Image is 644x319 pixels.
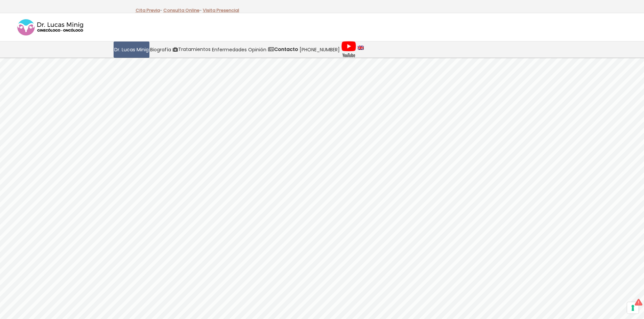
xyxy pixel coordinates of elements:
a: Dr. Lucas Minig [114,42,149,58]
span: [PHONE_NUMBER] [300,46,340,54]
a: Consulta Online [163,7,199,14]
span: Tratamientos [178,46,211,53]
a: Enfermedades [211,42,247,58]
a: Tratamientos [172,42,211,58]
span: Enfermedades [212,46,247,54]
p: - [163,6,202,15]
a: Biografía [149,42,172,58]
p: - [136,6,162,15]
img: language english [358,46,364,50]
a: language english [357,42,364,58]
a: [PHONE_NUMBER] [299,42,340,58]
a: Contacto [267,42,299,58]
a: Videos Youtube Ginecología [340,42,357,58]
a: Visita Presencial [203,7,239,14]
img: Videos Youtube Ginecología [341,41,356,58]
span: Dr. Lucas Minig [114,46,149,54]
span: Biografía [150,46,171,54]
strong: Contacto [274,46,298,53]
a: Cita Previa [136,7,160,14]
a: Opinión [247,42,267,58]
span: Opinión [248,46,266,54]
